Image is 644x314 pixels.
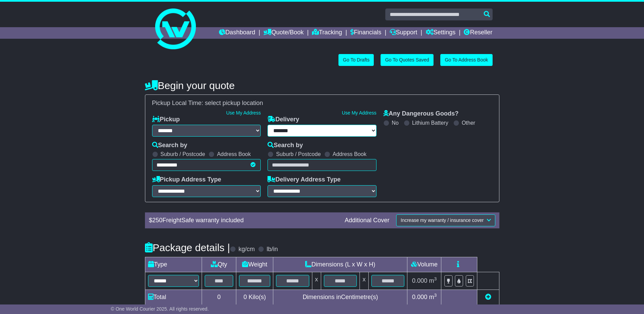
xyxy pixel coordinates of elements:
td: Kilo(s) [236,290,273,304]
label: Address Book [333,151,367,157]
span: 250 [152,217,163,224]
span: © One World Courier 2025. All rights reserved. [111,306,209,312]
a: Go To Address Book [440,54,492,66]
td: Qty [202,257,236,272]
span: 0.000 [412,277,427,284]
label: kg/cm [238,246,255,253]
label: No [392,120,399,126]
label: Lithium Battery [412,120,448,126]
a: Reseller [464,27,492,39]
td: Volume [407,257,441,272]
a: Go To Quotes Saved [381,54,434,66]
h4: Begin your quote [145,80,499,91]
a: Tracking [312,27,342,39]
td: Total [145,290,202,304]
div: $ FreightSafe warranty included [146,217,342,224]
label: Search by [152,142,187,149]
a: Support [390,27,417,39]
h4: Package details | [145,242,230,253]
span: select pickup location [205,100,263,106]
td: Type [145,257,202,272]
a: Dashboard [219,27,255,39]
span: m [429,294,437,300]
label: Pickup [152,116,180,123]
label: Pickup Address Type [152,176,221,184]
span: 0 [243,294,247,300]
td: Dimensions in Centimetre(s) [273,290,407,304]
td: 0 [202,290,236,304]
a: Settings [426,27,456,39]
label: Address Book [217,151,251,157]
label: Any Dangerous Goods? [383,110,459,118]
label: Suburb / Postcode [276,151,321,157]
td: x [312,272,321,290]
div: Additional Cover [341,217,393,224]
td: Weight [236,257,273,272]
a: Go To Drafts [338,54,374,66]
a: Financials [350,27,381,39]
sup: 3 [434,293,437,298]
a: Use My Address [342,110,376,116]
a: Quote/Book [263,27,303,39]
a: Add new item [485,294,491,300]
div: Pickup Local Time: [149,100,496,107]
td: Dimensions (L x W x H) [273,257,407,272]
span: Increase my warranty / insurance cover [401,217,483,223]
label: Delivery [268,116,299,123]
span: m [429,277,437,284]
button: Increase my warranty / insurance cover [396,214,495,226]
span: 0.000 [412,294,427,300]
label: Search by [268,142,303,149]
label: Other [462,120,475,126]
label: Delivery Address Type [268,176,341,184]
label: Suburb / Postcode [161,151,205,157]
a: Use My Address [226,110,261,116]
sup: 3 [434,276,437,281]
td: x [360,272,369,290]
label: lb/in [266,246,278,253]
